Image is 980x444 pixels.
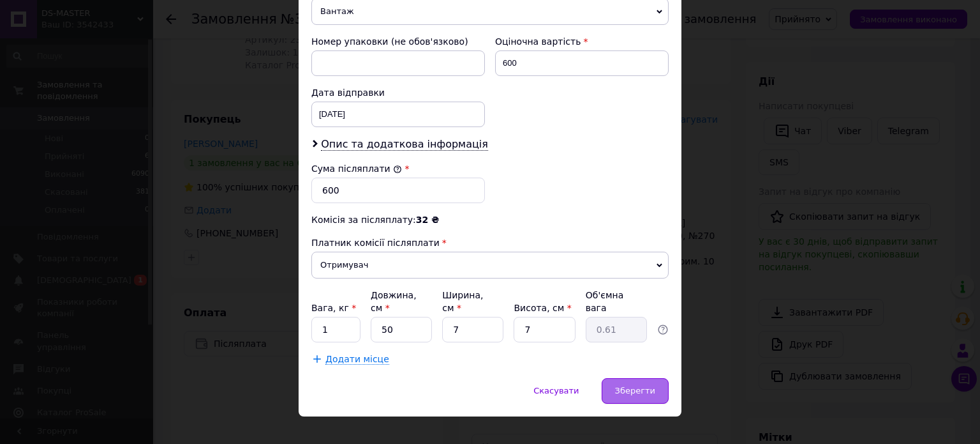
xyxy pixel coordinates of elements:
span: Опис та додаткова інформація [321,138,488,151]
label: Висота, см [514,303,571,313]
span: Платник комісії післяплати [311,238,440,248]
div: Комісія за післяплату: [311,213,669,226]
label: Сума післяплати [311,164,402,174]
div: Дата відправки [311,86,485,99]
span: 32 ₴ [416,215,439,225]
div: Оціночна вартість [495,35,669,48]
label: Вага, кг [311,303,356,313]
span: Скасувати [533,386,579,395]
div: Номер упаковки (не обов'язково) [311,35,485,48]
span: Додати місце [325,354,389,365]
span: Зберегти [615,386,655,395]
label: Довжина, см [371,290,417,313]
div: Об'ємна вага [586,289,647,314]
span: Отримувач [311,252,669,279]
label: Ширина, см [442,290,483,313]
